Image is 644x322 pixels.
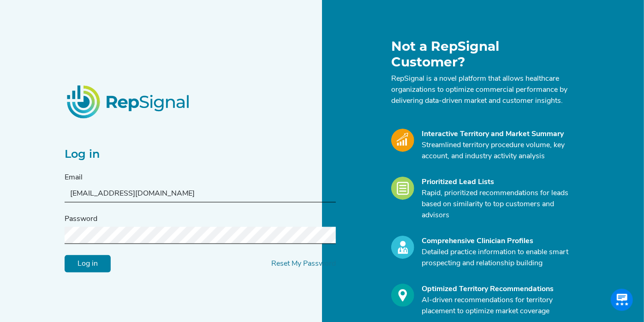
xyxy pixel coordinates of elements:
[65,214,97,225] label: Password
[422,247,574,269] p: Detailed practice information to enable smart prospecting and relationship building
[422,188,574,221] p: Rapid, prioritized recommendations for leads based on similarity to top customers and advisors
[319,188,330,199] keeper-lock: Open Keeper Popup
[55,74,202,129] img: RepSignalLogo.20539ed3.png
[422,177,574,188] div: Prioritized Lead Lists
[319,230,330,241] keeper-lock: Open Keeper Popup
[391,129,414,152] img: Market_Icon.a700a4ad.svg
[422,129,574,140] div: Interactive Territory and Market Summary
[271,260,336,267] a: Reset My Password
[391,284,414,307] img: Optimize_Icon.261f85db.svg
[391,73,574,107] p: RepSignal is a novel platform that allows healthcare organizations to optimize commercial perform...
[391,236,414,259] img: Profile_Icon.739e2aba.svg
[422,140,574,162] p: Streamlined territory procedure volume, key account, and industry activity analysis
[65,255,111,272] input: Log in
[391,177,414,200] img: Leads_Icon.28e8c528.svg
[422,284,574,295] div: Optimized Territory Recommendations
[422,236,574,247] div: Comprehensive Clinician Profiles
[65,148,336,161] h2: Log in
[422,295,574,317] p: AI-driven recommendations for territory placement to optimize market coverage
[65,172,83,183] label: Email
[391,39,574,70] h1: Not a RepSignal Customer?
